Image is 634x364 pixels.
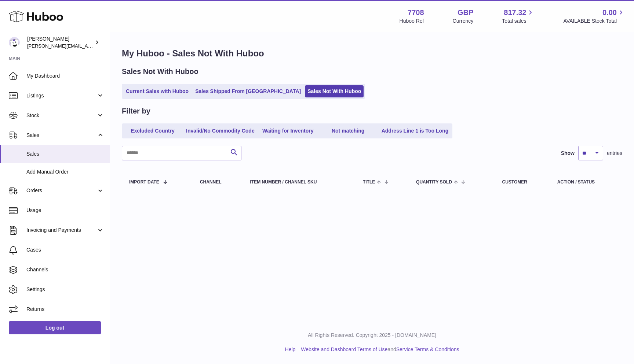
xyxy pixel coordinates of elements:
[122,48,622,59] h1: My Huboo - Sales Not With Huboo
[298,346,459,353] li: and
[26,168,104,175] span: Add Manual Order
[563,18,625,25] span: AVAILABLE Stock Total
[301,346,387,352] a: Website and Dashboard Terms of Use
[26,187,96,194] span: Orders
[285,346,296,352] a: Help
[563,8,625,25] a: 0.00 AVAILABLE Stock Total
[123,85,191,97] a: Current Sales with Huboo
[400,18,424,25] div: Huboo Ref
[504,8,526,18] span: 817.32
[319,125,378,137] a: Not matching
[200,180,236,185] div: Channel
[122,67,198,77] h2: Sales Not With Huboo
[183,125,257,137] a: Invalid/No Commodity Code
[26,73,104,79] span: My Dashboard
[26,306,104,313] span: Returns
[502,8,535,25] a: 817.32 Total sales
[379,125,451,137] a: Address Line 1 is Too Long
[26,246,104,253] span: Cases
[9,37,20,48] img: victor@erbology.co
[129,180,159,185] span: Import date
[27,36,93,49] div: [PERSON_NAME]
[416,180,452,185] span: Quantity Sold
[458,8,473,18] strong: GBP
[607,150,622,157] span: entries
[453,18,474,25] div: Currency
[27,43,147,49] span: [PERSON_NAME][EMAIL_ADDRESS][DOMAIN_NAME]
[26,151,104,157] span: Sales
[26,92,96,99] span: Listings
[561,150,575,157] label: Show
[502,18,535,25] span: Total sales
[26,132,96,139] span: Sales
[396,346,459,352] a: Service Terms & Conditions
[193,85,303,97] a: Sales Shipped From [GEOGRAPHIC_DATA]
[363,180,375,185] span: Title
[9,321,101,334] a: Log out
[602,8,617,18] span: 0.00
[259,125,317,137] a: Waiting for Inventory
[26,207,104,214] span: Usage
[502,180,543,185] div: Customer
[116,332,628,339] p: All Rights Reserved. Copyright 2025 - [DOMAIN_NAME]
[408,8,424,18] strong: 7708
[557,180,615,185] div: Action / Status
[26,266,104,273] span: Channels
[26,227,96,234] span: Invoicing and Payments
[26,112,96,119] span: Stock
[250,180,348,185] div: Item Number / Channel SKU
[305,85,364,97] a: Sales Not With Huboo
[122,106,150,116] h2: Filter by
[26,286,104,293] span: Settings
[123,125,182,137] a: Excluded Country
